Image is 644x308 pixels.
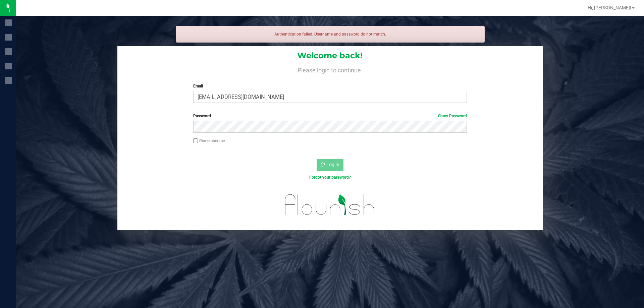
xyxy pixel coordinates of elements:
input: Remember me [193,138,198,143]
button: Log In [317,159,343,171]
label: Remember me [193,138,225,144]
div: Authentication failed. Username and password do not match. [176,26,485,43]
span: Log In [326,162,339,167]
img: flourish_logo.svg [277,188,383,222]
label: Email [193,83,467,89]
span: Hi, [PERSON_NAME]! [588,5,631,10]
h4: Please login to continue. [117,66,543,74]
span: Password [193,114,211,118]
a: Show Password [438,114,467,118]
a: Forgot your password? [309,175,351,180]
h1: Welcome back! [117,51,543,60]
